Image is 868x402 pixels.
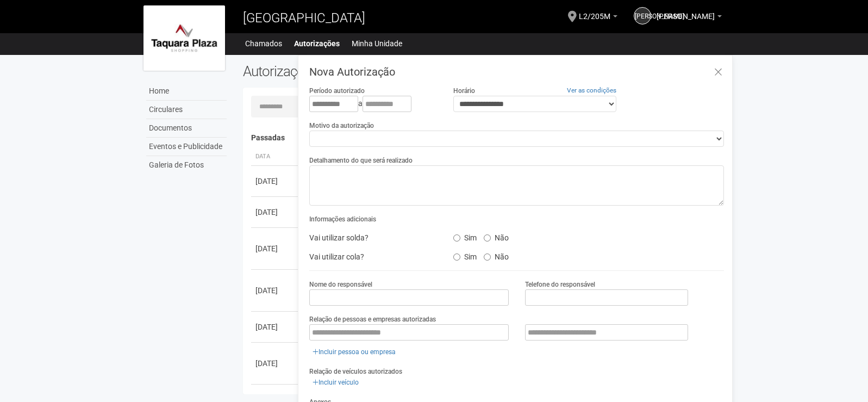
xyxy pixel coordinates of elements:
[453,253,460,261] input: Sim
[309,367,402,376] label: Relação de veículos autorizados
[245,36,282,51] a: Chamados
[579,14,617,22] a: L2/205M
[255,243,296,254] div: [DATE]
[525,280,595,289] label: Telefone do responsável
[251,148,300,166] th: Data
[146,119,227,138] a: Documentos
[453,234,460,242] input: Sim
[146,138,227,156] a: Eventos e Publicidade
[309,156,413,165] label: Detalhamento do que será realizado
[301,249,445,265] div: Vai utilizar cola?
[146,101,227,119] a: Circulares
[484,249,509,262] label: Não
[352,36,402,51] a: Minha Unidade
[567,86,616,94] a: Ver as condições
[243,63,476,79] h2: Autorizações
[255,358,296,369] div: [DATE]
[309,280,372,289] label: Nome do responsável
[657,14,722,22] a: [PERSON_NAME]
[309,66,724,77] h3: Nova Autorização
[453,230,477,243] label: Sim
[309,376,362,388] a: Incluir veículo
[255,321,296,332] div: [DATE]
[143,5,225,71] img: logo.jpg
[309,96,436,112] div: a
[146,156,227,174] a: Galeria de Fotos
[453,86,475,96] label: Horário
[146,82,227,101] a: Home
[579,2,610,21] span: L2/205M
[294,36,340,51] a: Autorizações
[309,86,365,96] label: Período autorizado
[243,10,365,26] span: [GEOGRAPHIC_DATA]
[309,214,376,224] label: Informações adicionais
[309,314,436,324] label: Relação de pessoas e empresas autorizadas
[309,346,399,358] a: Incluir pessoa ou empresa
[255,207,296,218] div: [DATE]
[255,285,296,296] div: [DATE]
[657,2,715,21] span: Jussara Araujo
[255,176,296,187] div: [DATE]
[309,121,374,131] label: Motivo da autorização
[251,134,717,142] h4: Passadas
[301,230,445,246] div: Vai utilizar solda?
[453,249,477,262] label: Sim
[484,234,491,242] input: Não
[484,253,491,261] input: Não
[634,7,651,24] a: [PERSON_NAME]
[484,230,509,243] label: Não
